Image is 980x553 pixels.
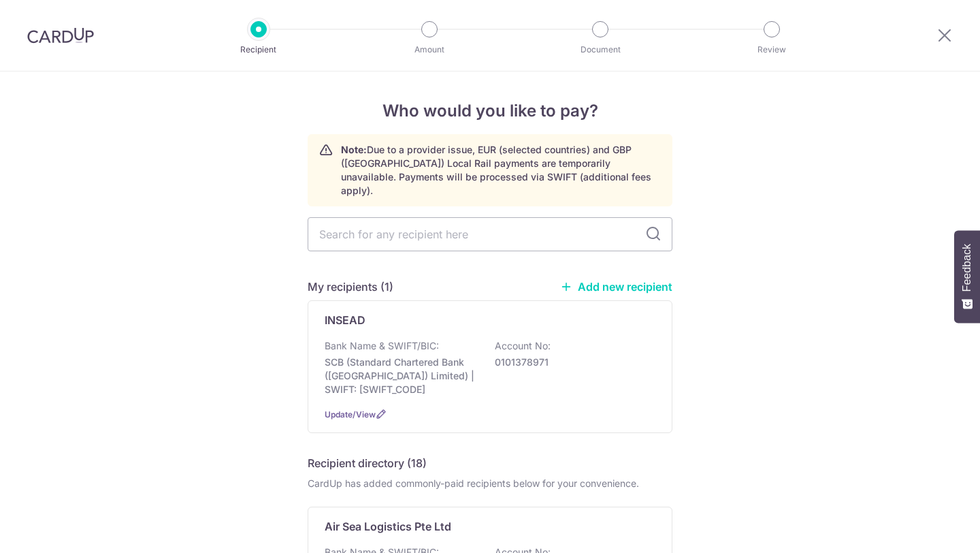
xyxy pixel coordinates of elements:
a: Add new recipient [560,280,672,294]
div: CardUp has added commonly-paid recipients below for your convenience. [308,477,672,490]
img: CardUp [27,27,94,44]
input: Search for any recipient here [308,217,672,251]
p: Air Sea Logistics Pte Ltd [325,518,451,535]
p: Due to a provider issue, EUR (selected countries) and GBP ([GEOGRAPHIC_DATA]) Local Rail payments... [341,143,661,197]
p: 0101378971 [495,355,647,369]
a: Update/View [325,409,376,420]
p: Bank Name & SWIFT/BIC: [325,339,439,353]
span: Feedback [961,244,973,291]
p: SCB (Standard Chartered Bank ([GEOGRAPHIC_DATA]) Limited) | SWIFT: [SWIFT_CODE] [325,355,477,396]
h4: Who would you like to pay? [308,99,672,123]
p: Review [721,43,822,57]
p: Amount [379,43,480,57]
p: INSEAD [325,312,365,328]
button: Feedback - Show survey [954,230,980,323]
h5: My recipients (1) [308,279,393,295]
p: Recipient [208,43,309,57]
strong: Note: [341,144,367,155]
p: Account No: [495,339,551,353]
p: Document [550,43,651,57]
h5: Recipient directory (18) [308,455,427,471]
